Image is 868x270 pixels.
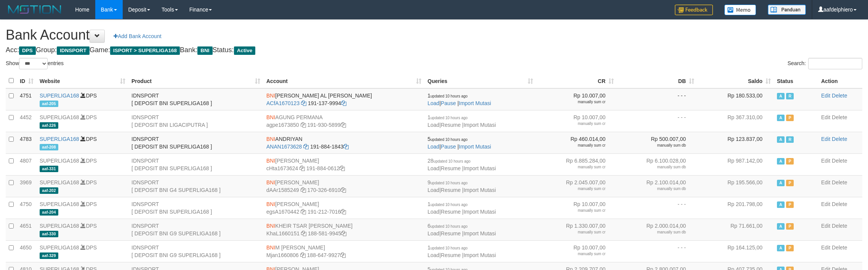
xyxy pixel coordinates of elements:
div: manually sum cr [539,186,605,192]
a: Edit [821,114,830,120]
select: Showentries [19,58,48,69]
span: | | [428,114,496,128]
div: manually sum cr [539,208,605,213]
td: IDNSPORT [ DEPOSIT BNI SUPERLIGA168 ] [128,132,263,153]
span: Paused [786,201,794,208]
span: aaf-205 [40,101,58,107]
div: manually sum cr [539,230,605,235]
span: aaf-329 [40,252,58,259]
h1: Bank Account [6,27,862,43]
span: | | [428,158,496,171]
span: aaf-226 [40,122,58,129]
span: updated 10 hours ago [431,116,468,120]
td: Rp 460.014,00 [536,132,617,153]
td: AGUNG PERMANA 191-930-5899 [263,110,424,132]
td: Rp 10.007,00 [536,88,617,110]
td: DPS [37,132,128,153]
td: 3969 [17,175,37,197]
td: Rp 201.798,00 [697,197,774,219]
span: BNI [266,158,275,164]
th: Account: activate to sort column ascending [263,73,424,88]
span: aaf-208 [40,144,58,150]
td: [PERSON_NAME] 191-212-7016 [263,197,424,219]
span: 5 [428,136,468,142]
a: Import Mutasi [463,209,496,215]
td: Rp 10.007,00 [536,197,617,219]
td: IDNSPORT [ DEPOSIT BNI G4 SUPERLIGA168 ] [128,175,263,197]
span: BNI [266,201,275,207]
td: - - - [617,110,697,132]
a: Load [428,230,439,236]
a: Import Mutasi [463,165,496,171]
div: manually sum cr [539,99,605,105]
td: 4651 [17,219,37,240]
th: Queries: activate to sort column ascending [424,73,536,88]
td: 4783 [17,132,37,153]
td: Rp 10.007,00 [536,110,617,132]
th: Product: activate to sort column ascending [128,73,263,88]
th: Saldo: activate to sort column ascending [697,73,774,88]
a: Pause [441,144,456,150]
th: ID: activate to sort column ascending [17,73,37,88]
span: 1 [428,114,468,120]
a: Resume [441,122,461,128]
a: Edit [821,158,830,164]
td: Rp 2.045.007,00 [536,175,617,197]
span: updated 10 hours ago [431,94,468,98]
span: Paused [786,223,794,230]
td: Rp 123.837,00 [697,132,774,153]
span: | | [428,179,496,193]
td: DPS [37,110,128,132]
a: Resume [441,187,461,193]
a: SUPERLIGA168 [40,158,79,164]
th: Status [774,73,818,88]
h4: Acc: Group: Game: Bank: Status: [6,46,862,54]
a: Edit [821,179,830,185]
span: updated 10 hours ago [434,159,471,163]
a: Edit [821,136,830,142]
span: aaf-202 [40,187,58,194]
td: DPS [37,153,128,175]
span: Running [786,136,794,143]
span: BNI [197,46,212,55]
a: Resume [441,230,461,236]
td: DPS [37,88,128,110]
a: egsA1670442 [266,209,299,215]
a: Delete [832,223,847,229]
span: Paused [786,158,794,165]
a: Add Bank Account [109,30,166,43]
td: 4452 [17,110,37,132]
td: IDNSPORT [ DEPOSIT BNI LIGACIPUTRA ] [128,110,263,132]
a: agpe1673850 [266,122,299,128]
a: KhaL1660151 [266,230,299,236]
a: Load [428,144,439,150]
span: 9 [428,179,468,185]
a: Import Mutasi [459,144,491,150]
a: Copy cHta1673624 to clipboard [299,165,305,171]
a: Copy 1918840612 to clipboard [340,165,345,171]
th: CR: activate to sort column ascending [536,73,617,88]
span: Active [234,46,256,55]
a: Resume [441,165,461,171]
td: Rp 987.142,00 [697,153,774,175]
td: Rp 2.000.014,00 [617,219,697,240]
div: manually sum db [620,186,686,192]
span: 28 [428,158,471,164]
a: Delete [832,114,847,120]
span: BNI [266,244,275,251]
span: Active [777,245,785,251]
span: aaf-204 [40,209,58,216]
td: DPS [37,197,128,219]
a: Delete [832,179,847,185]
span: updated 10 hours ago [431,246,468,250]
td: Rp 71.661,00 [697,219,774,240]
a: SUPERLIGA168 [40,223,79,229]
span: aaf-331 [40,166,58,172]
a: Load [428,252,439,258]
td: Rp 367.310,00 [697,110,774,132]
span: ISPORT > SUPERLIGA168 [110,46,180,55]
span: | | [428,223,496,236]
img: Feedback.jpg [675,5,713,15]
span: Paused [786,245,794,251]
span: | | [428,136,491,150]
